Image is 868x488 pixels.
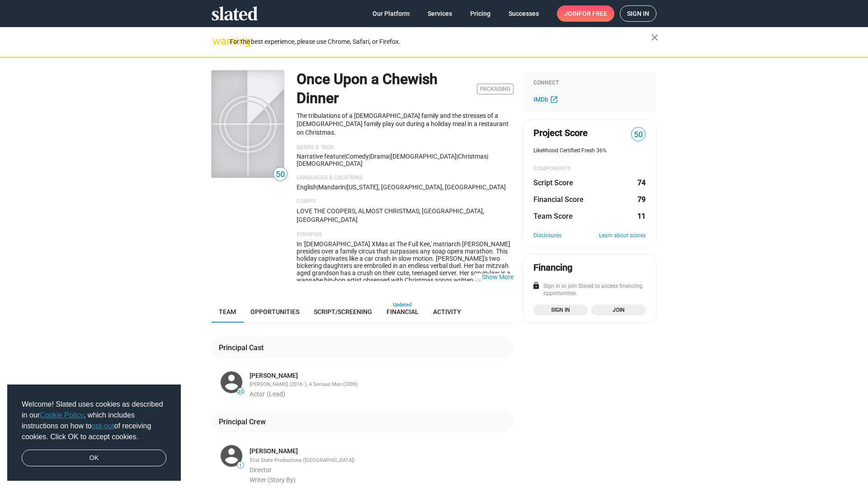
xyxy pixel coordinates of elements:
[457,153,458,160] span: |
[219,343,267,352] div: Principal Cast
[599,232,646,239] a: Learn about scores
[297,183,317,191] span: English
[346,153,369,160] span: Comedy
[533,147,646,155] div: Likelihood Certified Fresh 36%
[250,457,512,464] div: 51st State Productions ([GEOGRAPHIC_DATA])
[243,301,307,323] a: Opportunities
[250,476,296,483] span: Writer (Story By)
[420,5,459,22] a: Services
[533,195,584,204] dt: Financial Score
[370,153,389,160] span: Drama
[297,160,363,167] span: [DEMOGRAPHIC_DATA]
[22,399,166,442] span: Welcome! Slated uses cookies as described in our , which includes instructions on how to of recei...
[267,390,285,398] span: (Lead)
[230,36,651,48] div: For the best experience, please use Chrome, Safari, or Firefox.
[649,32,660,43] mat-icon: close
[533,283,646,297] div: Sign in or join Slated to access financing opportunities.
[539,305,582,314] span: Sign in
[297,153,344,160] span: Narrative feature
[274,169,287,181] span: 50
[219,417,269,427] div: Principal Crew
[250,390,265,398] span: Actor
[237,389,244,394] span: 35
[426,301,468,323] a: Activity
[533,94,561,105] a: IMDb
[344,153,346,160] span: |
[314,308,372,315] span: Script/Screening
[591,305,646,315] a: Join
[237,463,244,468] span: 1
[365,5,417,22] a: Our Platform
[533,305,588,315] a: Sign in
[482,273,514,281] button: …Show More
[92,422,114,430] a: opt-out
[627,6,649,21] span: Sign in
[597,305,640,314] span: Join
[250,447,298,455] a: [PERSON_NAME]
[297,240,511,349] span: In '[DEMOGRAPHIC_DATA] XMas at The Full Kee,' matriarch [PERSON_NAME] presides over a family circ...
[579,5,607,22] span: for free
[297,198,514,205] p: Comps
[533,165,646,173] div: COMPONENTS
[509,5,539,22] span: Successes
[533,262,572,274] div: Financing
[433,308,461,315] span: Activity
[637,178,646,188] dd: 74
[297,112,514,137] p: The tribulations of a [DEMOGRAPHIC_DATA] family and the stresses of a [DEMOGRAPHIC_DATA] family p...
[297,70,473,108] h1: Once Upon a Chewish Dinner
[22,450,166,467] a: dismiss cookie message
[212,301,243,323] a: Team
[620,5,656,22] a: Sign in
[297,207,514,224] p: LOVE THE COOPERS, ALMOST CHRISTMAS; [GEOGRAPHIC_DATA], [GEOGRAPHIC_DATA]
[532,282,540,290] mat-icon: lock
[307,301,379,323] a: Script/Screening
[557,5,614,22] a: Joinfor free
[379,301,426,323] a: Financial
[212,36,223,47] mat-icon: warning
[250,308,299,315] span: Opportunities
[477,84,514,94] span: Packaging
[637,195,646,204] dd: 79
[250,381,512,388] div: [PERSON_NAME] (2018- ), A Serious Man (2009)
[550,95,558,103] mat-icon: open_in_new
[7,385,181,481] div: cookieconsent
[389,153,391,160] span: |
[318,183,345,191] span: Mandarin
[250,466,272,474] span: Director
[297,231,514,239] p: Synopsis
[533,211,573,221] dt: Team Score
[391,153,457,160] span: [DEMOGRAPHIC_DATA]
[463,5,498,22] a: Pricing
[501,5,546,22] a: Successes
[250,371,298,380] a: [PERSON_NAME]
[637,211,646,221] dd: 11
[297,174,514,182] p: Languages & Locations
[297,144,514,151] p: Genre & Tags
[345,183,347,191] span: |
[369,153,370,160] span: |
[347,183,506,191] span: [US_STATE], [GEOGRAPHIC_DATA], [GEOGRAPHIC_DATA]
[564,5,607,22] span: Join
[533,96,548,103] span: IMDb
[40,411,84,419] a: Cookie Policy
[219,308,236,315] span: Team
[387,308,419,315] span: Financial
[428,5,452,22] span: Services
[473,273,482,281] span: …
[533,80,646,87] div: Connect
[470,5,491,22] span: Pricing
[487,153,488,160] span: |
[317,183,318,191] span: |
[533,127,588,139] span: Project Score
[533,232,561,239] a: Disclosures
[373,5,410,22] span: Our Platform
[533,178,573,188] dt: Script Score
[632,129,645,141] span: 50
[458,153,487,160] span: Christmas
